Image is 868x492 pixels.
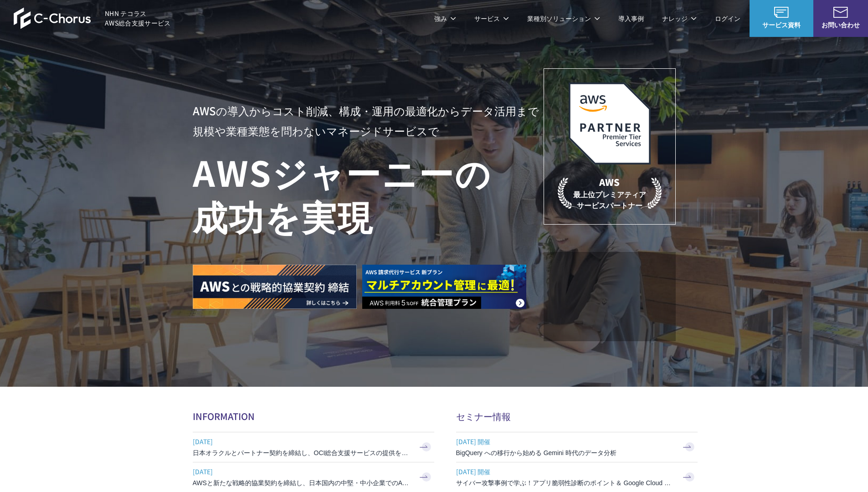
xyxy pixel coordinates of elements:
h3: 日本オラクルとパートナー契約を締結し、OCI総合支援サービスの提供を開始 [193,448,411,457]
img: AWSとの戦略的協業契約 締結 [193,265,357,309]
em: AWS [599,175,620,189]
a: [DATE] AWSと新たな戦略的協業契約を締結し、日本国内の中堅・中小企業でのAWS活用を加速 [193,462,434,492]
span: NHN テコラス AWS総合支援サービス [105,9,171,28]
p: AWSの導入からコスト削減、 構成・運用の最適化からデータ活用まで 規模や業種業態を問わない マネージドサービスで [193,101,544,141]
img: AWSプレミアティアサービスパートナー [569,82,651,164]
a: [DATE] 開催 サイバー攻撃事例で学ぶ！アプリ脆弱性診断のポイント＆ Google Cloud セキュリティ対策 [456,462,698,492]
h3: BigQuery への移行から始める Gemini 時代のデータ分析 [456,448,675,457]
p: 業種別ソリューション [527,14,600,23]
span: [DATE] [193,465,411,478]
p: 強み [434,14,456,23]
p: サービス [474,14,509,23]
span: [DATE] 開催 [456,435,675,448]
img: 契約件数 [562,266,657,332]
img: AWS請求代行サービス 統合管理プラン [362,265,526,309]
h3: サイバー攻撃事例で学ぶ！アプリ脆弱性診断のポイント＆ Google Cloud セキュリティ対策 [456,478,675,487]
span: [DATE] [193,435,411,448]
a: AWS総合支援サービス C-Chorus NHN テコラスAWS総合支援サービス [14,7,171,29]
span: お問い合わせ [813,20,868,30]
h1: AWS ジャーニーの 成功を実現 [193,150,544,237]
img: お問い合わせ [833,7,848,18]
a: 導入事例 [618,14,644,23]
p: 最上位プレミアティア サービスパートナー [558,175,662,210]
a: [DATE] 開催 BigQuery への移行から始める Gemini 時代のデータ分析 [456,432,698,462]
h2: セミナー情報 [456,410,698,423]
p: ナレッジ [662,14,697,23]
span: サービス資料 [750,20,813,30]
h2: INFORMATION [193,410,434,423]
span: [DATE] 開催 [456,465,675,478]
a: ログイン [715,14,740,23]
a: [DATE] 日本オラクルとパートナー契約を締結し、OCI総合支援サービスの提供を開始 [193,432,434,462]
img: AWS総合支援サービス C-Chorus サービス資料 [774,7,789,18]
h3: AWSと新たな戦略的協業契約を締結し、日本国内の中堅・中小企業でのAWS活用を加速 [193,478,411,487]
